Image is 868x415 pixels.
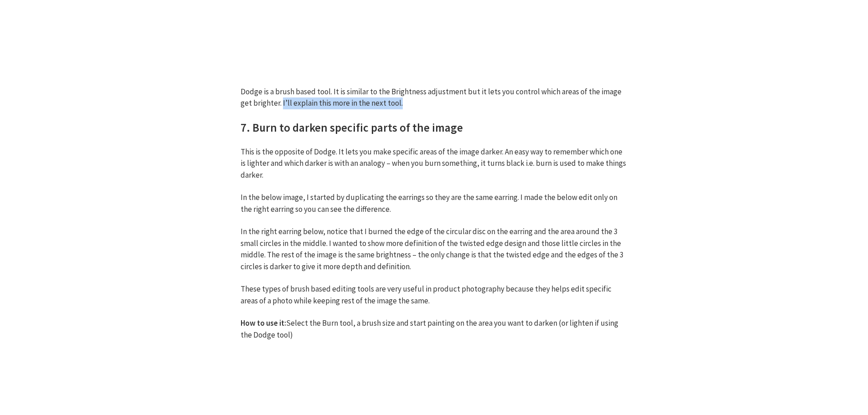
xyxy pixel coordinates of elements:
strong: How to use it: [241,318,286,328]
p: In the below image, I started by duplicating the earrings so they are the same earring. I made th... [241,192,628,215]
p: Dodge is a brush based tool. It is similar to the Brightness adjustment but it lets you control w... [241,86,628,109]
h2: 7. Burn to darken specific parts of the image [241,120,628,135]
p: In the right earring below, notice that I burned the edge of the circular disc on the earring and... [241,226,628,272]
p: These types of brush based editing tools are very useful in product photography because they help... [241,283,628,307]
p: Select the Burn tool, a brush size and start painting on the area you want to darken (or lighten ... [241,318,628,341]
p: This is the opposite of Dodge. It lets you make specific areas of the image darker. An easy way t... [241,146,628,181]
